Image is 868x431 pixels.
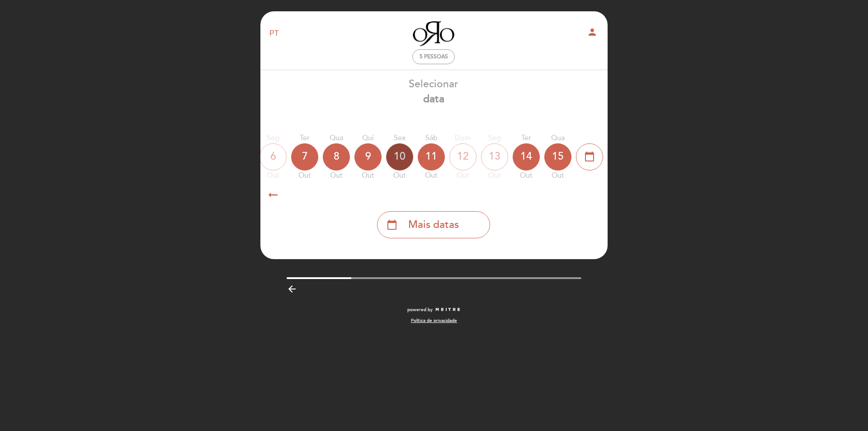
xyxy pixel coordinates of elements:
div: out [354,171,382,181]
b: data [423,93,444,105]
div: out [259,171,287,181]
div: Dom [449,133,476,143]
button: person [587,27,598,41]
div: out [513,171,540,181]
span: 5 pessoas [420,53,448,60]
div: out [449,171,476,181]
div: 15 [544,143,571,171]
div: out [291,171,318,181]
div: Qua [544,133,571,143]
div: out [323,171,350,181]
div: 9 [354,143,382,171]
div: Ter [291,133,318,143]
a: Oro [377,21,490,46]
div: Qui [354,133,382,143]
div: 8 [323,143,350,171]
div: 14 [513,143,540,171]
i: arrow_right_alt [266,185,280,204]
a: powered by [407,307,461,313]
div: Sáb [418,133,445,143]
div: 10 [386,143,413,171]
div: 6 [259,143,287,171]
div: 12 [449,143,476,171]
div: out [544,171,571,181]
div: 11 [418,143,445,171]
div: Qua [323,133,350,143]
div: Sex [386,133,413,143]
div: Ter [513,133,540,143]
div: Seg [259,133,287,143]
span: powered by [407,307,433,313]
div: out [418,171,445,181]
div: 13 [481,143,508,171]
span: Mais datas [408,218,459,232]
i: calendar_today [387,217,397,232]
i: person [587,27,598,38]
i: calendar_today [584,149,595,164]
a: Política de privacidade [411,317,457,324]
div: out [386,171,413,181]
i: arrow_backward [287,284,297,294]
div: Seg [481,133,508,143]
div: 7 [291,143,318,171]
img: MEITRE [435,308,461,312]
div: Selecionar [259,77,608,107]
div: out [481,171,508,181]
